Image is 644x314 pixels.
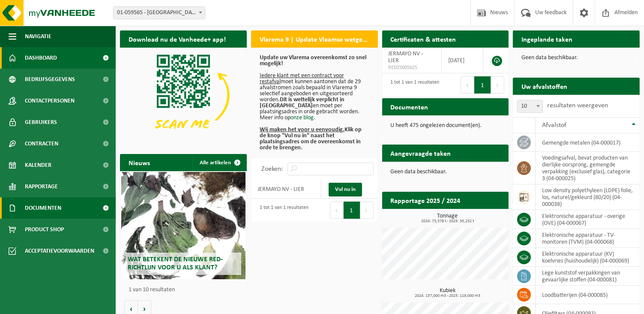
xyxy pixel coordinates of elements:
span: Dashboard [25,47,57,69]
td: elektronische apparatuur (KV) koelvries (huishoudelijk) (04-000069) [536,248,640,267]
td: low density polyethyleen (LDPE) folie, los, naturel/gekleurd (80/20) (04-000038) [536,184,640,210]
span: Kalender [25,154,51,176]
span: Product Shop [25,219,64,240]
span: Gebruikers [25,112,57,133]
a: Vul nu in [329,183,362,196]
span: Navigatie [25,26,51,47]
span: 01-059565 - JERMAYO NV - LIER [114,7,205,19]
p: U heeft 475 ongelezen document(en). [391,123,500,129]
u: Iedere klant met een contract voor restafval [260,72,344,85]
td: [DATE] [442,48,483,73]
span: Wat betekent de nieuwe RED-richtlijn voor u als klant? [128,256,223,271]
b: Dit is wettelijk verplicht in [GEOGRAPHIC_DATA] [260,97,344,109]
p: 1 van 10 resultaten [129,287,243,293]
span: 2024: 73,578 t - 2025: 35,252 t [386,219,509,223]
a: onze blog. [291,115,315,121]
div: 1 tot 1 van 1 resultaten [386,75,440,94]
td: loodbatterijen (04-000085) [536,286,640,304]
h2: Rapportage 2025 / 2024 [382,192,469,208]
a: Wat betekent de nieuwe RED-richtlijn voor u als klant? [121,172,246,279]
a: Alle artikelen [193,154,246,171]
span: 2024: 137,000 m3 - 2025: 119,000 m3 [386,294,509,298]
span: Bedrijfsgegevens [25,69,75,90]
span: Rapportage [25,176,58,197]
label: resultaten weergeven [547,102,608,109]
a: Bekijk rapportage [445,208,508,226]
span: Documenten [25,197,61,219]
p: moet kunnen aantonen dat de 29 afvalstromen zoals bepaald in Vlarema 9 selectief aangeboden en ui... [260,55,369,151]
span: 01-059565 - JERMAYO NV - LIER [113,6,205,19]
span: JERMAYO NV - LIER [389,51,423,64]
button: Previous [461,76,474,94]
h2: Documenten [382,98,437,115]
span: 10 [518,100,542,112]
span: 10 [517,100,543,113]
button: Next [491,76,504,94]
span: Contactpersonen [25,90,75,112]
h2: Download nu de Vanheede+ app! [120,30,234,47]
h2: Aangevraagde taken [382,145,460,161]
h3: Kubiek [386,288,509,298]
img: Download de VHEPlus App [120,48,247,143]
td: lege kunststof verpakkingen van gevaarlijke stoffen (04-000081) [536,267,640,286]
h2: Nieuws [120,154,159,171]
td: gemengde metalen (04-000017) [536,133,640,152]
p: Geen data beschikbaar. [521,55,631,61]
span: Acceptatievoorwaarden [25,240,94,262]
h3: Tonnage [386,213,509,223]
button: Previous [330,202,344,219]
button: 1 [344,202,360,219]
h2: Certificaten & attesten [382,30,465,47]
b: Klik op de knop "Vul nu in" naast het plaatsingsadres om de overeenkomst in orde te brengen. [260,127,362,151]
td: elektronische apparatuur - overige (OVE) (04-000067) [536,210,640,229]
h2: Vlarema 9 | Update Vlaamse wetgeving [251,30,378,47]
td: voedingsafval, bevat producten van dierlijke oorsprong, gemengde verpakking (exclusief glas), cat... [536,152,640,184]
button: 1 [474,76,491,94]
td: elektronische apparatuur - TV-monitoren (TVM) (04-000068) [536,229,640,248]
b: Update uw Vlarema overeenkomst zo snel mogelijk! [260,54,366,67]
h2: Uw afvalstoffen [513,78,576,94]
td: JERMAYO NV - LIER [251,180,321,199]
span: RED25005625 [389,64,435,71]
span: Contracten [25,133,58,154]
p: Geen data beschikbaar. [391,169,500,175]
h2: Ingeplande taken [513,30,581,47]
label: Zoeken: [262,166,283,173]
span: Afvalstof [542,122,566,129]
button: Next [360,202,374,219]
div: 1 tot 1 van 1 resultaten [255,201,309,220]
u: Wij maken het voor u eenvoudig. [260,127,344,133]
